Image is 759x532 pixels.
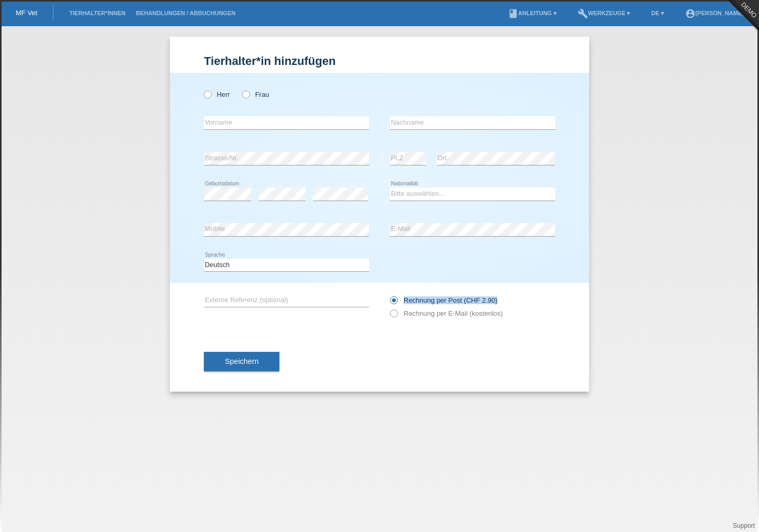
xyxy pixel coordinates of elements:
input: Herr [204,91,211,97]
i: book [508,8,518,19]
a: Behandlungen / Abbuchungen [131,10,241,16]
a: Tierhalter*innen [64,10,131,16]
input: Rechnung per E-Mail (kostenlos) [390,309,397,323]
label: Rechnung per Post (CHF 2.90) [390,296,497,304]
a: account_circle[PERSON_NAME] ▾ [680,10,754,16]
i: account_circle [685,8,696,19]
a: bookAnleitung ▾ [503,10,562,16]
a: buildWerkzeuge ▾ [572,10,636,16]
h1: Tierhalter*in hinzufügen [204,54,555,68]
a: MF Vet [16,9,37,17]
a: Support [733,522,755,529]
label: Herr [204,91,230,98]
input: Rechnung per Post (CHF 2.90) [390,296,397,309]
span: Speichern [225,357,258,365]
label: Frau [242,91,269,98]
input: Frau [242,91,249,97]
button: Speichern [204,352,279,372]
label: Rechnung per E-Mail (kostenlos) [390,309,503,317]
a: DE ▾ [646,10,669,16]
i: build [578,8,588,19]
